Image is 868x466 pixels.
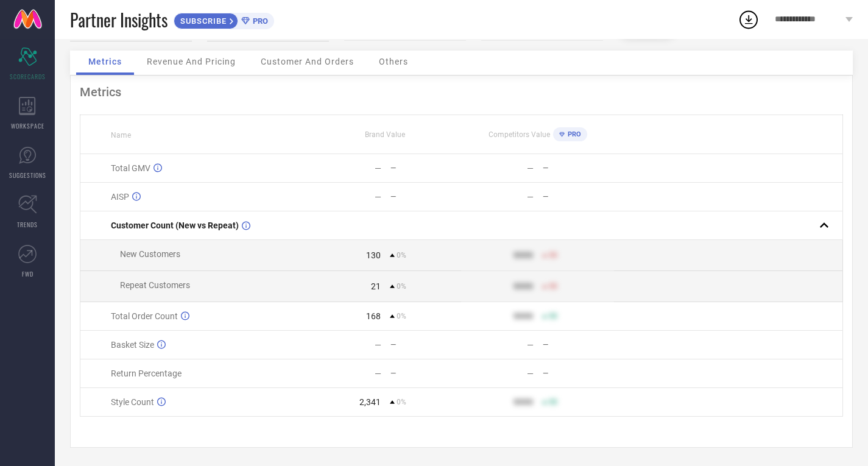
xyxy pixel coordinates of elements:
[390,192,461,201] div: —
[527,340,534,350] div: —
[111,131,131,139] span: Name
[397,312,406,320] span: 0%
[111,221,239,230] span: Customer Count (New vs Repeat)
[543,164,613,172] div: —
[375,369,381,378] div: —
[11,121,44,130] span: WORKSPACE
[513,311,533,321] div: 9999
[738,9,760,30] div: Open download list
[549,398,557,406] span: 50
[527,163,534,173] div: —
[365,130,405,139] span: Brand Value
[111,163,150,173] span: Total GMV
[366,311,381,321] div: 168
[513,397,533,407] div: 9999
[371,281,381,291] div: 21
[111,397,154,407] span: Style Count
[359,397,381,407] div: 2,341
[111,340,154,350] span: Basket Size
[527,369,534,378] div: —
[366,250,381,260] div: 130
[489,130,550,139] span: Competitors Value
[397,251,406,259] span: 0%
[9,171,46,180] span: SUGGESTIONS
[120,249,180,259] span: New Customers
[80,85,843,99] div: Metrics
[513,250,533,260] div: 9999
[549,282,557,291] span: 50
[397,398,406,406] span: 0%
[111,369,182,378] span: Return Percentage
[70,7,168,32] span: Partner Insights
[10,72,46,81] span: SCORECARDS
[513,281,533,291] div: 9999
[565,130,581,138] span: PRO
[390,369,461,378] div: —
[543,192,613,201] div: —
[543,341,613,349] div: —
[390,164,461,172] div: —
[375,163,381,173] div: —
[375,340,381,350] div: —
[111,311,178,321] span: Total Order Count
[111,192,129,202] span: AISP
[543,369,613,378] div: —
[375,192,381,202] div: —
[379,57,408,66] span: Others
[549,251,557,259] span: 50
[147,57,236,66] span: Revenue And Pricing
[120,280,190,290] span: Repeat Customers
[17,220,38,229] span: TRENDS
[174,10,274,29] a: SUBSCRIBEPRO
[88,57,122,66] span: Metrics
[174,16,230,26] span: SUBSCRIBE
[527,192,534,202] div: —
[397,282,406,291] span: 0%
[549,312,557,320] span: 50
[261,57,354,66] span: Customer And Orders
[22,269,34,278] span: FWD
[390,341,461,349] div: —
[250,16,268,26] span: PRO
